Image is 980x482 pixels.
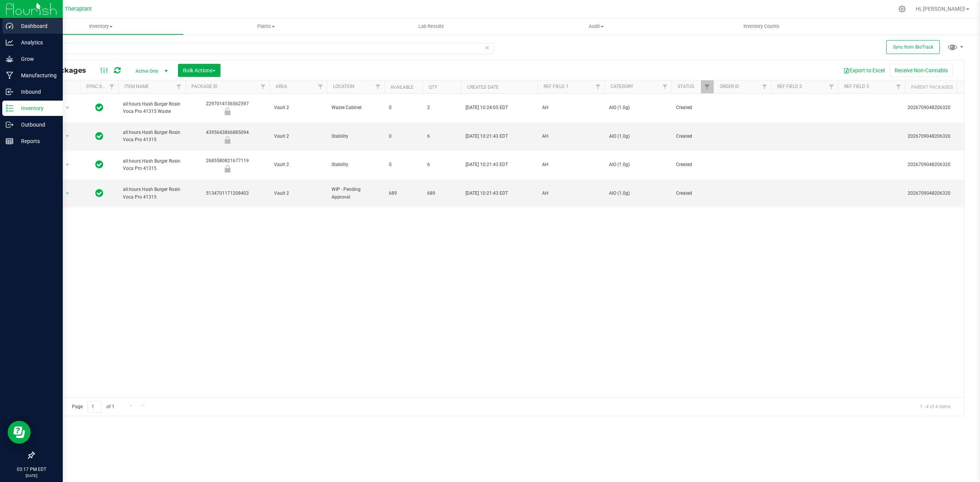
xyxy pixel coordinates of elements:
span: Vault 2 [274,190,322,197]
span: Page of 1 [65,401,121,413]
a: Available [390,85,413,90]
span: select [63,103,72,113]
span: 0 [389,133,418,140]
button: Receive Non-Cannabis [890,64,953,77]
span: select [63,131,72,142]
a: Filter [372,80,384,93]
a: Area [276,84,287,89]
span: 0 [389,161,418,168]
div: Newly Received [184,107,271,115]
span: Plants [184,23,348,30]
a: Ref Field 1 [544,84,568,89]
p: Dashboard [13,21,59,31]
span: Waste Cabinet [332,104,380,111]
inline-svg: Analytics [6,39,13,46]
span: 689 [389,190,418,197]
a: Location [333,84,354,89]
span: all:hours Hash Burger Rosin Voca Pro 41315 [123,158,181,172]
span: 6 [427,133,456,140]
a: Inventory Counts [679,18,844,34]
a: Filter [892,80,905,93]
span: select [63,160,72,170]
div: 2297014156562597 [184,100,271,115]
a: Package ID [191,84,217,89]
a: Qty [429,85,437,90]
span: [DATE] 10:24:05 EDT [465,104,508,111]
div: 5134701171208403 [184,190,271,197]
span: Inventory Counts [733,23,790,30]
div: Value 1: 2026709048206320 [908,190,979,197]
p: Analytics [13,38,59,47]
button: Export to Excel [838,64,890,77]
span: AIO (1.0g) [609,190,667,197]
span: Created [676,190,709,197]
a: Inventory [18,18,183,34]
p: Reports [13,137,59,146]
a: Filter [659,80,671,93]
span: all:hours Hash Burger Rosin Voca Pro 41315 Waste [123,101,181,115]
span: 6 [427,161,456,168]
span: [DATE] 10:21:43 EDT [465,133,508,140]
div: Newly Received [184,136,271,144]
a: Filter [106,80,118,93]
div: Value 1: 2026709048206320 [908,133,979,140]
div: 4395643866885094 [184,129,271,144]
iframe: Resource center [8,421,31,444]
a: Audit [514,18,679,34]
button: Sync from BioTrack [886,40,940,54]
a: Ref Field 2 [777,84,802,89]
span: Stability [332,133,380,140]
p: Inbound [13,87,59,96]
a: Plants [183,18,348,34]
span: AIO (1.0g) [609,161,667,168]
a: Filter [701,80,714,93]
a: Filter [257,80,269,93]
span: Lab Results [408,23,454,30]
span: AIO (1.0g) [609,133,667,140]
span: 2 [427,104,456,111]
inline-svg: Inventory [6,104,13,112]
p: Manufacturing [13,71,59,80]
a: Sync Status [86,84,116,89]
span: AH [542,161,600,168]
span: 689 [427,190,456,197]
span: Audit [514,23,678,30]
span: Created [676,133,709,140]
span: Bulk Actions [183,67,216,73]
span: AH [542,133,600,140]
inline-svg: Inbound [6,88,13,96]
p: [DATE] [3,473,59,479]
div: Value 1: 2026709048206320 [908,104,979,111]
span: Vault 2 [274,133,322,140]
span: all:hours Hash Burger Rosin Voca Pro 41315 [123,129,181,143]
span: Created [676,161,709,168]
inline-svg: Reports [6,137,13,145]
a: Ref Field 3 [844,84,869,89]
span: Vault 2 [274,104,322,111]
span: Inventory [18,23,183,30]
input: 1 [88,401,101,413]
span: all:hours Hash Burger Rosin Voca Pro 41315 [123,186,181,200]
a: Filter [314,80,327,93]
a: Category [611,84,633,89]
span: Created [676,104,709,111]
a: Created Date [467,85,499,90]
a: Status [678,84,694,89]
span: AH [542,190,600,197]
input: Search Package ID, Item Name, SKU, Lot or Part Number... [34,43,493,54]
div: 2685580821677119 [184,157,271,172]
span: Sync from BioTrack [893,44,933,50]
span: 0 [389,104,418,111]
span: AIO (1.0g) [609,104,667,111]
div: Value 1: 2026709048206320 [908,161,979,168]
span: In Sync [95,188,103,199]
span: Clear [484,43,490,53]
div: Newly Received [184,165,271,173]
div: Manage settings [897,5,907,13]
inline-svg: Manufacturing [6,72,13,79]
span: 1 - 4 of 4 items [914,401,957,412]
a: Item Name [124,84,149,89]
inline-svg: Grow [6,55,13,63]
p: Grow [13,54,59,64]
span: [DATE] 10:21:43 EDT [465,190,508,197]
